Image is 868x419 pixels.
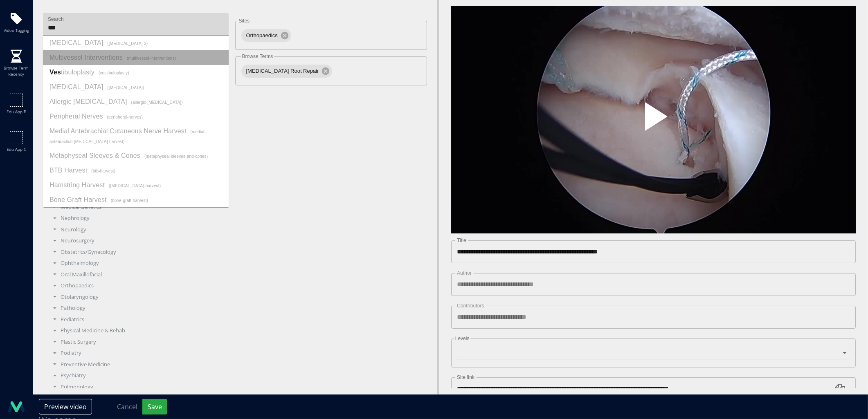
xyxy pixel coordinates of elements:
span: Allergic [MEDICAL_DATA] [49,98,127,105]
button: Save [142,399,167,415]
label: Levels [454,336,471,341]
span: Edu app c [7,146,26,152]
button: Cancel [112,399,143,415]
span: ( [MEDICAL_DATA] ) [107,85,144,90]
span: Metaphyseal Sleeves & Cones [49,152,140,159]
span: ( bone-graft-harvest ) [111,198,148,203]
div: Podiatry [49,349,229,357]
div: Neurosurgery [49,237,229,245]
button: Copy link to clipboard [830,379,850,399]
span: Video tagging [4,27,29,34]
span: Browse term recency [2,65,31,77]
span: ( btb-harvest ) [91,169,115,173]
div: Otolaryngology [49,293,229,301]
div: Plastic Surgery [49,338,229,346]
div: Preventive Medicine [49,361,229,369]
button: Preview video [39,399,92,415]
button: Play Video [580,80,727,160]
span: Hamstring Harvest [49,181,105,188]
div: [MEDICAL_DATA] Root Repair [241,65,333,78]
div: Nephrology [49,214,229,222]
div: Ophthalmology [49,259,229,267]
div: Obstetrics/Gynecology [49,248,229,256]
span: BTB Harvest [49,167,87,174]
span: Bone Graft Harvest [49,196,107,203]
span: [MEDICAL_DATA] [49,39,103,46]
span: tibuloplasty [61,69,94,76]
video-js: Video Player [451,6,856,234]
img: logo [8,399,25,415]
span: Medial Antebrachial Cutaneous Nerve Harvest [49,128,187,134]
span: Peripheral Nerves [49,113,103,120]
span: ( peripheral-nerves ) [107,115,143,119]
div: Neurology [49,226,229,234]
div: Physical Medicine & Rehab [49,327,229,335]
div: Pediatrics [49,316,229,324]
div: Pulmonology [49,383,229,391]
div: Pathology [49,304,229,312]
label: Browse Terms [241,54,274,59]
span: ( multivessel-interventions ) [127,56,176,60]
strong: Ves [49,69,61,76]
span: ( allergic-[MEDICAL_DATA] ) [131,100,183,105]
div: Orthopaedics [49,282,229,290]
span: ( [MEDICAL_DATA]-2 ) [107,41,148,46]
div: Psychiatry [49,372,229,380]
div: Oral Maxillofacial [49,271,229,279]
span: ( [MEDICAL_DATA]-harvest ) [109,184,161,188]
span: ( metaphyseal-sleeves-and-cones ) [144,154,208,159]
div: Orthopaedics [241,29,291,42]
span: [MEDICAL_DATA] [49,83,103,90]
span: [MEDICAL_DATA] Root Repair [241,67,324,75]
span: ( vestibuloplasty ) [99,71,129,75]
label: Sites [237,18,251,23]
span: Edu app b [7,109,26,115]
span: Multivessel Interventions [49,54,123,61]
span: Orthopaedics [241,31,283,40]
